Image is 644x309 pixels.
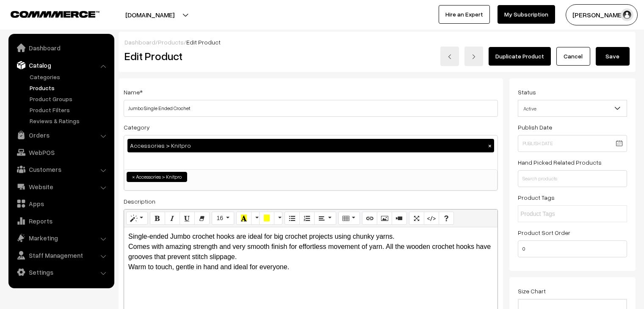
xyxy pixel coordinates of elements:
[439,5,490,24] a: Hire an Expert
[299,212,315,225] button: Ordered list (CTRL+SHIFT+NUM8)
[486,142,494,149] button: ×
[158,39,184,46] a: Products
[518,135,627,152] input: Publish Date
[180,212,195,225] button: Underline (CTRL+U)
[377,212,392,225] button: Picture
[518,193,555,202] label: Product Tags
[11,230,111,246] a: Marketing
[28,116,111,125] a: Reviews & Ratings
[424,212,439,225] button: Code View
[124,100,498,117] input: Name
[124,88,143,97] label: Name
[165,212,180,225] button: Italic (CTRL+I)
[518,287,546,295] label: Size Chart
[556,47,590,66] a: Cancel
[128,242,493,262] div: Comes with amazing strength and very smooth finish for effortless movement of yarn. All the woode...
[11,162,111,177] a: Customers
[124,38,630,47] div: / /
[439,212,454,225] button: Help
[127,172,187,182] li: Accessories > Knitpro
[518,240,627,257] input: Enter Number
[566,4,638,25] button: [PERSON_NAME]…
[518,123,552,132] label: Publish Date
[11,145,111,160] a: WebPOS
[186,39,221,46] span: Edit Product
[11,196,111,211] a: Apps
[362,212,377,225] button: Link (CTRL+K)
[236,212,252,225] button: Recent Color
[518,228,570,237] label: Product Sort Order
[28,72,111,81] a: Categories
[520,210,594,218] input: Product Tags
[314,212,336,225] button: Paragraph
[274,212,282,225] button: More Color
[518,100,627,117] span: Active
[28,94,111,103] a: Product Groups
[11,179,111,194] a: Website
[447,54,452,59] img: left-arrow.png
[11,248,111,263] a: Staff Management
[126,212,148,225] button: Style
[596,47,630,66] button: Save
[489,47,551,66] a: Duplicate Product
[128,262,493,272] div: Warm to touch, gentle in hand and ideal for everyone.
[11,8,85,19] a: COMMMERCE
[11,58,111,73] a: Catalog
[124,39,155,46] a: Dashboard
[124,50,328,63] h2: Edit Product
[28,105,111,114] a: Product Filters
[518,158,602,167] label: Hand Picked Related Products
[124,123,150,132] label: Category
[127,139,494,152] div: Accessories > Knitpro
[11,11,100,17] img: COMMMERCE
[132,173,135,181] span: ×
[150,212,165,225] button: Bold (CTRL+B)
[518,88,536,97] label: Status
[251,212,260,225] button: More Color
[621,8,633,21] img: user
[518,101,627,116] span: Active
[11,213,111,229] a: Reports
[124,197,155,206] label: Description
[11,40,111,55] a: Dashboard
[11,265,111,280] a: Settings
[498,5,555,24] a: My Subscription
[96,4,204,25] button: [DOMAIN_NAME]
[216,215,223,221] span: 16
[471,54,476,59] img: right-arrow.png
[518,170,627,187] input: Search products
[28,83,111,92] a: Products
[392,212,407,225] button: Video
[212,212,234,225] button: Font Size
[409,212,424,225] button: Full Screen
[259,212,274,225] button: Background Color
[338,212,360,225] button: Table
[11,127,111,143] a: Orders
[285,212,300,225] button: Unordered list (CTRL+SHIFT+NUM7)
[194,212,210,225] button: Remove Font Style (CTRL+\)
